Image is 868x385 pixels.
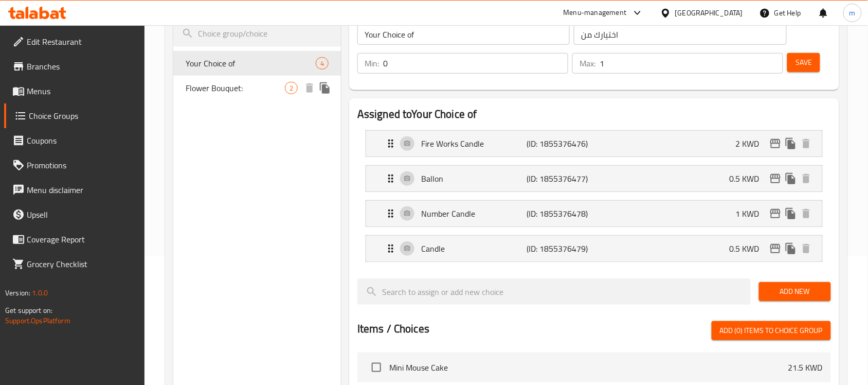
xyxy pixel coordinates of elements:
p: Max: [580,57,595,69]
a: Coverage Report [4,227,145,252]
a: Branches [4,54,145,79]
div: Your Choice of4 [173,51,341,76]
a: Support.OpsPlatform [5,314,70,327]
input: search [173,21,341,47]
a: Upsell [4,202,145,227]
span: 4 [316,59,328,68]
li: Expand [357,231,831,266]
button: duplicate [783,206,799,221]
p: 21.5 KWD [788,361,823,374]
button: delete [799,206,814,221]
button: duplicate [783,241,799,256]
p: (ID: 1855376478) [527,207,597,220]
input: search [357,278,751,305]
div: Menu-management [564,7,627,19]
a: Grocery Checklist [4,252,145,276]
p: Ballon [421,172,527,185]
button: Add New [759,282,831,301]
a: Promotions [4,153,145,178]
button: duplicate [783,136,799,151]
a: Menus [4,79,145,103]
span: Choice Groups [29,110,137,122]
span: Flower Bouquet: [186,82,285,94]
span: Menu disclaimer [27,184,137,196]
span: Get support on: [5,304,52,317]
span: Add New [767,285,823,298]
span: 1.0.0 [32,286,48,300]
span: Save [795,56,812,69]
span: Upsell [27,208,137,221]
p: (ID: 1855376477) [527,172,597,185]
p: 1 KWD [736,207,768,220]
a: Edit Restaurant [4,29,145,54]
span: Promotions [27,159,137,171]
span: Branches [27,60,137,73]
button: delete [799,171,814,186]
button: delete [799,136,814,151]
span: Coupons [27,134,137,147]
span: Select choice [366,357,387,378]
span: Your Choice of [186,57,316,69]
h2: Assigned to Your Choice of [357,107,831,122]
div: Expand [366,131,822,156]
button: edit [768,241,783,256]
div: Flower Bouquet:2deleteduplicate [173,76,341,100]
button: edit [768,171,783,186]
button: delete [302,80,317,96]
span: Menus [27,85,137,97]
div: [GEOGRAPHIC_DATA] [675,7,743,19]
p: 0.5 KWD [730,242,768,255]
a: Coupons [4,128,145,153]
button: Save [787,53,820,72]
p: (ID: 1855376476) [527,137,597,150]
span: Edit Restaurant [27,36,137,48]
span: Grocery Checklist [27,258,137,270]
h2: Items / Choices [357,321,429,337]
li: Expand [357,161,831,196]
p: 0.5 KWD [730,172,768,185]
span: m [849,7,856,19]
button: delete [799,241,814,256]
p: Number Candle [421,207,527,220]
p: (ID: 1855376479) [527,242,597,255]
p: Candle [421,242,527,255]
li: Expand [357,196,831,231]
li: Expand [357,126,831,161]
button: edit [768,136,783,151]
div: Expand [366,236,822,261]
div: Choices [285,82,298,94]
div: Expand [366,201,822,226]
p: Min: [365,57,379,69]
span: Mini Mouse Cake [389,361,788,374]
a: Choice Groups [4,103,145,128]
button: duplicate [317,80,333,96]
span: Add (0) items to choice group [720,324,823,337]
button: Add (0) items to choice group [712,321,831,340]
span: 2 [285,83,297,93]
div: Expand [366,166,822,191]
span: Version: [5,286,30,300]
span: Coverage Report [27,233,137,246]
p: 2 KWD [736,137,768,150]
p: Fire Works Candle [421,137,527,150]
div: Choices [316,57,329,69]
button: duplicate [783,171,799,186]
button: edit [768,206,783,221]
a: Menu disclaimer [4,178,145,202]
